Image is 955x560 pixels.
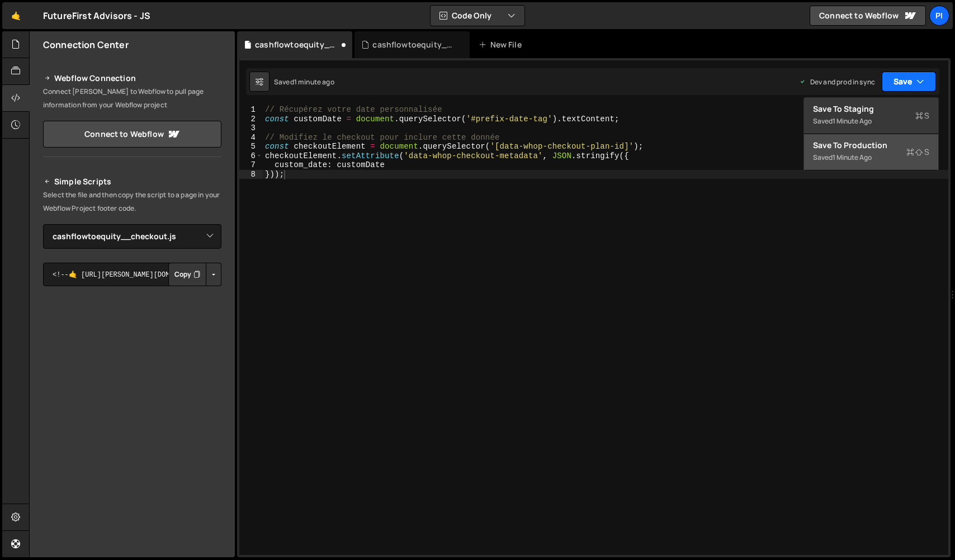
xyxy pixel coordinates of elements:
div: New File [479,39,526,50]
div: Saved [274,77,334,87]
div: Code Only [803,97,939,171]
a: Pi [929,6,949,26]
h2: Simple Scripts [43,175,221,188]
div: Save to Staging [813,103,929,115]
div: 5 [239,142,263,151]
div: Dev and prod in sync [799,77,875,87]
button: Save to StagingS Saved1 minute ago [804,98,938,134]
p: Connect [PERSON_NAME] to Webflow to pull page information from your Webflow project [43,85,221,112]
div: cashflowtoequity__checkout-init.js [255,39,339,50]
span: S [915,110,929,121]
div: FutureFirst Advisors - JS [43,9,150,22]
div: Saved [813,115,929,128]
h2: Connection Center [43,39,129,51]
div: cashflowtoequity__weekly-countdown.js [372,39,456,50]
div: 3 [239,124,263,133]
div: 8 [239,170,263,179]
textarea: <!--🤙 [URL][PERSON_NAME][DOMAIN_NAME]> <script>document.addEventListener("DOMContentLoaded", func... [43,263,221,286]
div: 4 [239,133,263,143]
span: S [906,146,929,158]
div: 1 [239,105,263,115]
a: 🤙 [2,2,30,29]
a: Connect to Webflow [43,121,221,148]
button: Save to ProductionS Saved1 minute ago [804,134,938,170]
div: 1 minute ago [294,77,334,87]
div: Save to Production [813,140,929,151]
iframe: YouTube video player [43,305,223,405]
div: 2 [239,115,263,124]
iframe: YouTube video player [43,412,223,513]
div: 7 [239,160,263,170]
a: Connect to Webflow [810,6,926,26]
div: Button group with nested dropdown [168,263,221,286]
button: Copy [168,263,206,286]
div: 1 minute ago [833,116,872,126]
div: 6 [239,151,263,161]
h2: Webflow Connection [43,72,221,85]
button: Code Only [431,6,524,26]
div: 1 minute ago [833,153,872,162]
div: Saved [813,151,929,164]
p: Select the file and then copy the script to a page in your Webflow Project footer code. [43,188,221,215]
button: Save [882,72,936,92]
